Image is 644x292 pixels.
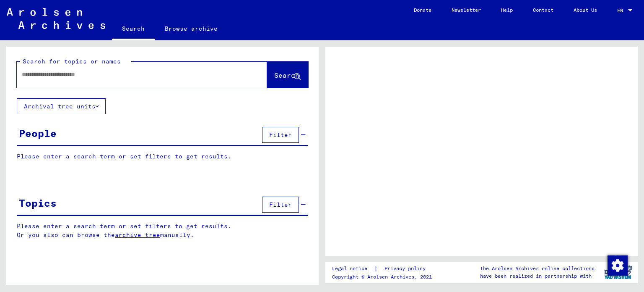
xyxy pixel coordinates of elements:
[269,131,292,139] span: Filter
[617,8,626,13] span: EN
[23,58,121,65] mat-label: Search for topics or names
[608,255,628,276] img: Change consent
[480,272,595,280] p: have been realized in partnership with
[17,98,106,114] button: Archival tree units
[17,152,308,161] p: Please enter a search term or set filters to get results.
[378,264,436,273] a: Privacy policy
[262,197,299,213] button: Filter
[112,18,155,40] a: Search
[267,62,308,88] button: Search
[17,222,308,239] p: Please enter a search term or set filters to get results. Or you also can browse the manually.
[262,127,299,143] button: Filter
[155,18,228,39] a: Browse archive
[332,264,436,273] div: |
[332,273,436,281] p: Copyright © Arolsen Archives, 2021
[274,71,299,79] span: Search
[7,8,105,29] img: Arolsen_neg.svg
[269,201,292,208] span: Filter
[19,195,57,210] div: Topics
[115,231,160,239] a: archive tree
[19,126,57,141] div: People
[332,264,374,273] a: Legal notice
[480,265,595,272] p: The Arolsen Archives online collections
[602,262,634,283] img: yv_logo.png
